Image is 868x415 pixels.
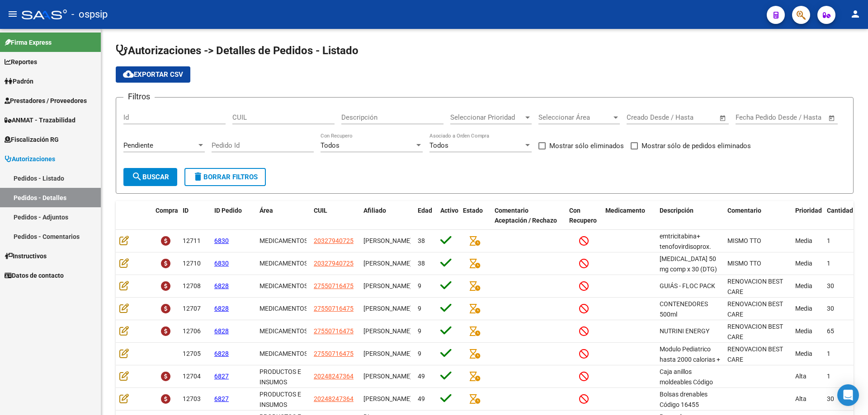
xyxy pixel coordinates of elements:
[795,326,820,336] div: Media
[184,168,266,186] button: Borrar Filtros
[795,236,820,246] div: Media
[256,201,310,231] datatable-header-cell: Área
[214,350,229,357] span: 6828
[116,66,190,83] button: Exportar CSV
[727,278,783,295] span: RENOVACION BEST CARE
[660,345,720,373] span: Modulo Pediatrico hasta 2000 calorias + 30 guias
[792,201,823,231] datatable-header-cell: Prioridad
[827,327,834,335] span: 65
[660,282,715,289] span: GUIÁS - FLOC PACK
[259,305,308,312] span: MEDICAMENTOS
[259,207,273,214] span: Área
[418,373,425,380] span: 49
[5,96,87,106] span: Prestadores / Proveedores
[660,255,717,273] span: [MEDICAL_DATA] 50 mg comp x 30 (DTG)
[418,350,421,357] span: 9
[660,300,708,318] span: CONTENEDORES 500ml
[152,201,179,231] datatable-header-cell: Compra
[642,140,751,151] span: Mostrar sólo de pedidos eliminados
[827,395,834,402] span: 30
[123,141,153,149] span: Pendiente
[193,171,203,182] mat-icon: delete
[363,237,412,244] span: [PERSON_NAME]
[183,260,201,267] span: 12710
[795,258,820,269] div: Media
[259,327,308,335] span: MEDICAMENTOS
[660,233,711,281] span: emtricitabina+ tenofovirdisoprox. 200mg/300 mg comp.rec.x 30 (FTC/TDF)
[437,201,459,231] datatable-header-cell: Activo
[440,207,458,214] span: Activo
[363,327,412,335] span: [PERSON_NAME]
[183,327,201,335] span: 12706
[183,207,189,214] span: ID
[314,395,354,402] span: 20248247364
[214,237,229,244] span: 6830
[727,237,761,244] span: MISMO TTO
[418,260,425,267] span: 38
[259,260,308,267] span: MEDICAMENTOS
[566,201,602,231] datatable-header-cell: Con Recupero
[538,113,612,121] span: Seleccionar Área
[314,237,354,244] span: 20327940725
[827,305,834,312] span: 30
[5,135,59,145] span: Fiscalización RG
[795,207,822,214] span: Prioridad
[5,57,37,67] span: Reportes
[259,237,308,244] span: MEDICAMENTOS
[605,207,645,214] span: Medicamento
[827,237,830,244] span: 1
[193,173,258,181] span: Borrar Filtros
[183,305,201,312] span: 12707
[123,168,177,186] button: Buscar
[627,113,656,121] input: Start date
[418,282,421,289] span: 9
[123,70,183,79] span: Exportar CSV
[727,345,783,363] span: RENOVACION BEST CARE
[363,282,412,289] span: [PERSON_NAME]
[363,305,412,312] span: [PERSON_NAME]
[827,260,830,267] span: 1
[5,251,47,261] span: Instructivos
[602,201,656,231] datatable-header-cell: Medicamento
[214,260,229,267] span: 6830
[736,113,765,121] input: Start date
[314,327,354,335] span: 27550716475
[123,90,155,103] h3: Filtros
[5,37,52,47] span: Firma Express
[660,327,709,335] span: NUTRINI ENERGY
[656,201,724,231] datatable-header-cell: Descripción
[664,113,708,121] input: End date
[660,391,708,408] span: Bolsas drenables Código 16455
[314,207,327,214] span: CUIL
[214,327,229,335] span: 6828
[211,201,256,231] datatable-header-cell: ID Pedido
[214,282,229,289] span: 6828
[310,201,360,231] datatable-header-cell: CUIL
[314,305,354,312] span: 27550716475
[549,140,624,151] span: Mostrar sólo eliminados
[259,282,308,289] span: MEDICAMENTOS
[827,350,830,357] span: 1
[156,207,178,214] span: Compra
[5,115,75,125] span: ANMAT - Trazabilidad
[795,281,820,291] div: Media
[850,9,861,19] mat-icon: person
[418,237,425,244] span: 38
[823,201,859,231] datatable-header-cell: Cantidad
[123,69,134,79] mat-icon: cloud_download
[7,9,18,19] mat-icon: menu
[5,76,33,86] span: Padrón
[660,207,693,214] span: Descripción
[5,154,55,164] span: Autorizaciones
[363,207,386,214] span: Afiliado
[827,373,830,380] span: 1
[795,371,820,382] div: Alta
[724,201,792,231] datatable-header-cell: Comentario
[360,201,414,231] datatable-header-cell: Afiliado
[718,113,728,123] button: Open calendar
[132,173,169,181] span: Buscar
[321,141,340,149] span: Todos
[363,260,412,267] span: [PERSON_NAME]
[214,305,229,312] span: 6828
[569,207,597,224] span: Con Recupero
